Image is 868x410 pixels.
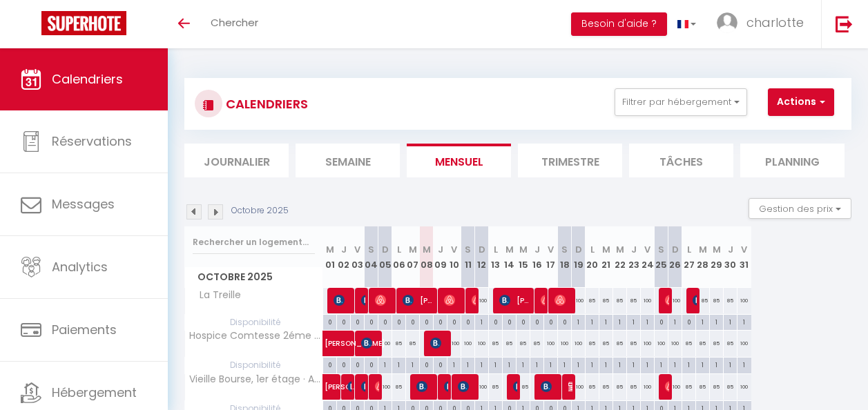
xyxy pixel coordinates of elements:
[337,358,350,371] div: 0
[52,321,117,338] span: Paiements
[420,226,434,288] th: 08
[696,315,709,328] div: 1
[586,288,599,313] div: 85
[519,243,528,256] abbr: M
[503,331,517,356] div: 85
[325,367,356,393] span: [PERSON_NAME]
[430,330,449,356] span: [PERSON_NAME]
[187,374,325,384] span: Vieille Bourse, 1er étage · Appart neuf: "La vieille Bourse" [GEOGRAPHIC_DATA]
[655,315,668,328] div: 0
[318,331,331,357] a: [PERSON_NAME]
[52,133,132,150] span: Réservations
[475,374,489,400] div: 100
[682,226,696,288] th: 27
[378,358,392,371] div: 1
[403,287,435,313] span: [PERSON_NAME]
[710,331,724,356] div: 85
[503,358,516,371] div: 1
[530,331,544,356] div: 85
[517,315,530,328] div: 0
[351,358,364,371] div: 0
[409,243,417,256] abbr: M
[599,358,613,371] div: 1
[517,358,530,371] div: 1
[602,243,610,256] abbr: M
[465,243,471,256] abbr: S
[185,267,322,287] span: Octobre 2025
[586,315,599,328] div: 1
[382,243,389,256] abbr: D
[434,315,447,328] div: 0
[590,243,595,256] abbr: L
[499,287,532,313] span: [PERSON_NAME]
[613,331,627,356] div: 85
[599,288,613,313] div: 85
[586,331,599,356] div: 85
[572,226,586,288] th: 19
[530,226,544,288] th: 16
[749,198,851,219] button: Gestion des prix
[710,374,724,400] div: 85
[461,358,474,371] div: 1
[231,204,289,217] p: Octobre 2025
[746,14,804,31] span: charlotte
[406,331,420,356] div: 85
[599,315,613,328] div: 1
[627,331,641,356] div: 85
[586,226,599,288] th: 20
[337,226,351,288] th: 02
[323,315,336,328] div: 0
[296,144,400,177] li: Semaine
[517,374,530,400] div: 85
[613,288,627,313] div: 85
[655,226,668,288] th: 25
[655,331,668,356] div: 100
[461,226,475,288] th: 11
[724,315,737,328] div: 1
[737,315,751,328] div: 1
[710,358,723,371] div: 1
[489,226,503,288] th: 13
[713,243,721,256] abbr: M
[572,358,585,371] div: 1
[558,331,572,356] div: 100
[378,226,392,288] th: 05
[641,358,654,371] div: 1
[836,15,853,32] img: logout
[613,358,626,371] div: 1
[658,243,664,256] abbr: S
[586,358,599,371] div: 1
[406,226,420,288] th: 07
[668,315,682,328] div: 1
[365,315,378,328] div: 0
[572,331,586,356] div: 100
[724,288,737,313] div: 85
[665,287,670,313] span: [PERSON_NAME]
[406,315,419,328] div: 0
[434,358,447,371] div: 0
[475,226,489,288] th: 12
[768,88,834,116] button: Actions
[629,144,733,177] li: Tâches
[561,243,568,256] abbr: S
[696,358,709,371] div: 1
[475,315,488,328] div: 1
[458,373,476,400] span: [PERSON_NAME]
[627,358,640,371] div: 1
[641,315,654,328] div: 1
[668,358,682,371] div: 1
[534,243,540,256] abbr: J
[513,373,518,400] span: [PERSON_NAME]
[341,243,347,256] abbr: J
[407,144,511,177] li: Mensuel
[568,373,573,400] span: [PERSON_NAME]
[451,243,457,256] abbr: V
[575,243,582,256] abbr: D
[378,374,392,400] div: 100
[668,226,682,288] th: 26
[392,358,405,371] div: 1
[489,315,502,328] div: 0
[489,374,503,400] div: 85
[696,374,710,400] div: 85
[572,315,585,328] div: 1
